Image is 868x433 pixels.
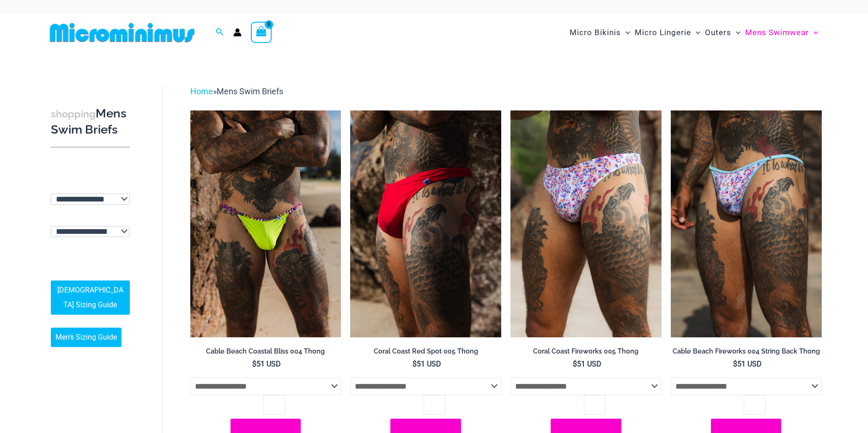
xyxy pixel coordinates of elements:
[584,395,606,415] input: Product quantity
[671,347,822,356] h2: Cable Beach Fireworks 004 String Back Thong
[252,360,281,368] bdi: 51 USD
[744,395,765,415] input: Product quantity
[733,360,762,368] bdi: 51 USD
[424,395,445,415] input: Product quantity
[510,347,662,359] a: Coral Coast Fireworks 005 Thong
[731,21,741,44] span: Menu Toggle
[743,18,820,47] a: Mens SwimwearMenu ToggleMenu Toggle
[190,86,283,96] span: »
[510,347,662,356] h2: Coral Coast Fireworks 005 Thong
[671,110,822,337] a: Cable Beach Fireworks 004 String Back Thong 06Cable Beach Fireworks 004 String Back Thong 07Cable...
[46,22,198,43] img: MM SHOP LOGO FLAT
[251,22,272,43] a: View Shopping Cart, empty
[217,86,283,96] span: Mens Swim Briefs
[705,21,731,44] span: Outers
[413,360,441,368] bdi: 51 USD
[190,110,341,337] a: Cable Beach Coastal Bliss 004 Thong 04Cable Beach Coastal Bliss 004 Thong 05Cable Beach Coastal B...
[252,360,256,368] span: $
[190,347,341,356] h2: Cable Beach Coastal Bliss 004 Thong
[350,110,501,337] img: Coral Coast Red Spot 005 Thong 11
[671,110,822,337] img: Cable Beach Fireworks 004 String Back Thong 06
[510,110,662,337] img: Coral Coast Fireworks 005 Thong 01
[671,347,822,359] a: Cable Beach Fireworks 004 String Back Thong
[51,106,130,138] h3: Mens Swim Briefs
[413,360,417,368] span: $
[51,226,130,237] select: wpc-taxonomy-pa_fabric-type-745998
[51,281,130,315] a: [DEMOGRAPHIC_DATA] Sizing Guide
[190,347,341,359] a: Cable Beach Coastal Bliss 004 Thong
[190,86,213,96] a: Home
[510,110,662,337] a: Coral Coast Fireworks 005 Thong 01Coral Coast Fireworks 005 Thong 02Coral Coast Fireworks 005 Tho...
[233,28,242,37] a: Account icon link
[51,108,96,120] span: shopping
[703,18,743,47] a: OutersMenu ToggleMenu Toggle
[566,17,822,48] nav: Site Navigation
[632,18,703,47] a: Micro LingerieMenu ToggleMenu Toggle
[350,347,501,356] h2: Coral Coast Red Spot 005 Thong
[573,360,577,368] span: $
[573,360,601,368] bdi: 51 USD
[350,110,501,337] a: Coral Coast Red Spot 005 Thong 11Coral Coast Red Spot 005 Thong 12Coral Coast Red Spot 005 Thong 12
[51,328,121,347] a: Men’s Sizing Guide
[51,194,130,205] select: wpc-taxonomy-pa_color-745997
[733,360,737,368] span: $
[691,21,700,44] span: Menu Toggle
[216,27,224,38] a: Search icon link
[621,21,630,44] span: Menu Toggle
[190,110,341,337] img: Cable Beach Coastal Bliss 004 Thong 04
[570,21,621,44] span: Micro Bikinis
[745,21,809,44] span: Mens Swimwear
[635,21,691,44] span: Micro Lingerie
[809,21,818,44] span: Menu Toggle
[263,395,285,415] input: Product quantity
[350,347,501,359] a: Coral Coast Red Spot 005 Thong
[567,18,632,47] a: Micro BikinisMenu ToggleMenu Toggle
